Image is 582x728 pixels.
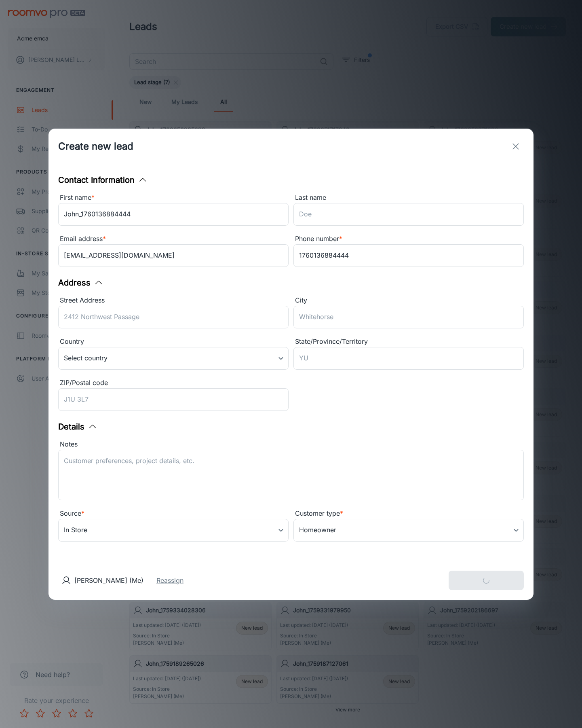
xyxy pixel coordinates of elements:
[58,306,289,328] input: 2412 Northwest Passage
[293,203,524,226] input: Doe
[58,421,97,433] button: Details
[293,234,524,244] div: Phone number
[293,519,524,542] div: Homeowner
[58,439,524,450] div: Notes
[58,519,289,542] div: In Store
[293,306,524,328] input: Whitehorse
[293,295,524,306] div: City
[58,336,289,347] div: Country
[74,576,143,585] p: [PERSON_NAME] (Me)
[508,138,524,154] button: exit
[293,347,524,370] input: YU
[293,508,524,519] div: Customer type
[58,203,289,226] input: John
[58,244,289,267] input: myname@example.com
[58,277,103,289] button: Address
[58,347,289,370] div: Select country
[58,378,289,388] div: ZIP/Postal code
[293,244,524,267] input: +1 439-123-4567
[58,193,289,203] div: First name
[58,295,289,306] div: Street Address
[58,508,289,519] div: Source
[58,388,289,411] input: J1U 3L7
[156,576,183,585] button: Reassign
[58,139,133,154] h1: Create new lead
[58,234,289,244] div: Email address
[293,336,524,347] div: State/Province/Territory
[58,174,148,186] button: Contact Information
[293,193,524,203] div: Last name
